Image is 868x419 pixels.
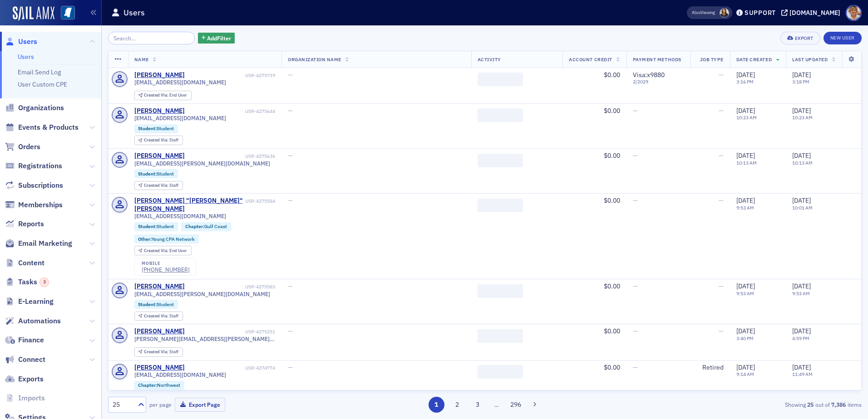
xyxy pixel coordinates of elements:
a: Subscriptions [5,180,63,190]
span: [DATE] [792,151,811,160]
span: [EMAIL_ADDRESS][PERSON_NAME][DOMAIN_NAME] [134,160,270,167]
span: Finance [18,335,44,345]
div: Staff [144,138,178,143]
span: [EMAIL_ADDRESS][DOMAIN_NAME] [134,115,226,122]
div: Student: [134,124,178,133]
time: 3:40 PM [736,335,754,341]
span: — [288,107,293,115]
span: ‌ [478,154,523,167]
span: 2 / 2029 [633,79,684,85]
div: Created Via: Staff [134,136,183,145]
div: USR-4275251 [186,329,275,335]
time: 11:49 AM [792,371,813,377]
div: Other: [134,234,199,244]
span: Student : [138,223,157,229]
button: 1 [429,397,444,413]
time: 10:13 AM [792,160,813,166]
time: 4:59 PM [792,335,809,341]
span: Name [134,56,149,63]
span: [DATE] [792,363,811,371]
a: [PHONE_NUMBER] [142,266,190,273]
span: $0.00 [604,327,620,335]
span: Last Updated [792,56,828,63]
a: Memberships [5,200,63,210]
div: Showing out of items [617,400,862,409]
span: — [633,363,638,371]
span: Account Credit [569,56,612,63]
button: AddFilter [198,33,235,44]
span: [EMAIL_ADDRESS][DOMAIN_NAME] [134,213,226,219]
button: 2 [449,397,465,413]
time: 3:18 PM [792,78,809,85]
span: — [288,71,293,79]
span: Created Via : [144,313,169,319]
span: [DATE] [792,107,811,115]
span: — [719,282,724,290]
span: Automations [18,316,61,326]
time: 10:13 AM [736,160,757,166]
div: Created Via: Staff [134,312,183,321]
time: 9:53 AM [792,290,810,297]
span: [DATE] [736,196,755,205]
div: USR-4275636 [186,153,275,159]
div: USR-4274774 [186,365,275,371]
label: per page [149,400,172,409]
span: Profile [846,5,862,21]
div: [PERSON_NAME] [134,152,185,160]
span: — [633,196,638,205]
button: 3 [470,397,486,413]
a: [PERSON_NAME] [134,327,185,336]
a: Chapter:Northwest [138,382,180,388]
span: Job Type [700,56,724,63]
div: End User [144,248,187,253]
span: $0.00 [604,196,620,205]
span: Student : [138,125,157,132]
a: Imports [5,393,45,403]
a: [PERSON_NAME] [134,71,185,79]
div: Support [745,9,776,17]
a: Events & Products [5,122,79,132]
a: [PERSON_NAME] [134,107,185,115]
span: — [719,151,724,160]
span: $0.00 [604,107,620,115]
div: Created Via: Staff [134,347,183,357]
a: Tasks3 [5,277,49,287]
span: Organization Name [288,56,341,63]
a: Other:Young CPA Network [138,236,195,242]
span: — [719,71,724,79]
a: User Custom CPE [18,80,67,88]
span: Exports [18,374,44,384]
span: [DATE] [736,107,755,115]
span: — [633,327,638,335]
span: Content [18,258,44,268]
a: Users [18,53,34,61]
input: Search… [108,32,195,44]
span: Orders [18,142,40,152]
a: [PERSON_NAME] "[PERSON_NAME]" [PERSON_NAME] [134,197,244,213]
div: Staff [144,183,178,188]
span: [PERSON_NAME][EMAIL_ADDRESS][PERSON_NAME][DOMAIN_NAME] [134,336,275,342]
span: $0.00 [604,282,620,290]
span: [DATE] [736,363,755,371]
span: Created Via : [144,182,169,188]
span: — [288,282,293,290]
div: USR-4275739 [186,73,275,78]
a: Users [5,37,37,47]
span: Events & Products [18,122,79,132]
div: Created Via: Staff [134,181,183,190]
span: ‌ [478,365,523,379]
span: — [633,151,638,160]
span: Other : [138,236,152,242]
span: Chapter : [138,382,157,388]
div: USR-4275644 [186,108,275,114]
span: [DATE] [792,327,811,335]
span: $0.00 [604,363,620,371]
span: Organizations [18,103,64,113]
img: SailAMX [61,6,75,20]
span: — [633,107,638,115]
a: Student:Student [138,224,174,229]
time: 10:23 AM [792,114,813,121]
span: [EMAIL_ADDRESS][DOMAIN_NAME] [134,79,226,86]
